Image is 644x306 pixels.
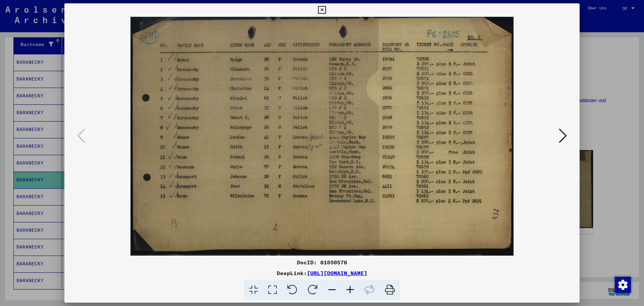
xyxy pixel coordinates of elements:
[307,270,367,276] a: [URL][DOMAIN_NAME]
[64,269,580,277] div: DeepLink:
[615,277,631,293] img: Zustimmung ändern
[87,17,557,256] img: 001.jpg
[614,276,631,293] div: Zustimmung ändern
[64,258,580,266] div: DocID: 81650578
